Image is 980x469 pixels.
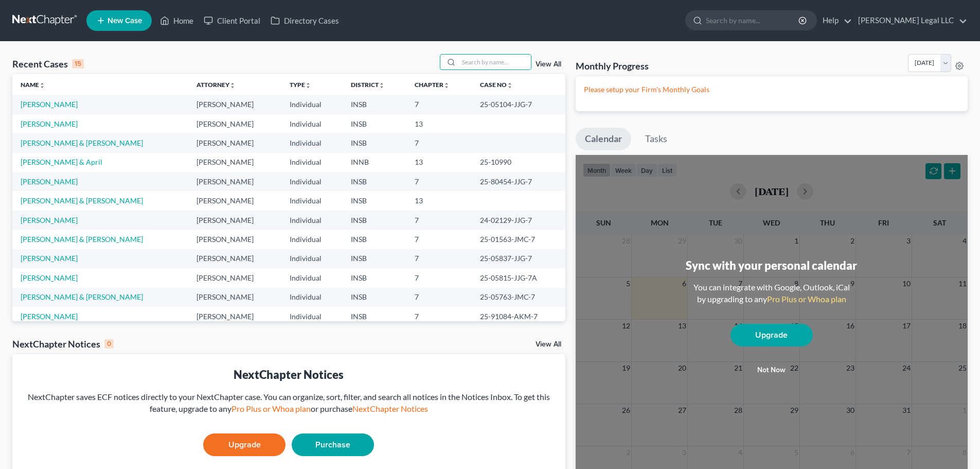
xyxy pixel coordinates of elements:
td: INSB [343,191,406,210]
a: [PERSON_NAME] [21,216,78,224]
i: unfold_more [443,82,450,89]
button: Not now [730,360,813,380]
td: 25-01563-JMC-7 [472,230,565,249]
td: [PERSON_NAME] [188,133,281,152]
td: [PERSON_NAME] [188,172,281,191]
td: INNB [343,153,406,172]
td: 7 [406,249,472,268]
td: Individual [281,153,343,172]
td: 25-05837-JJG-7 [472,249,565,268]
td: INSB [343,133,406,152]
td: [PERSON_NAME] [188,114,281,133]
a: [PERSON_NAME] [21,273,78,282]
td: 7 [406,307,472,326]
td: 25-91084-AKM-7 [472,307,565,326]
td: 13 [406,191,472,210]
td: 24-02129-JJG-7 [472,211,565,230]
div: Recent Cases [12,58,84,70]
a: Chapterunfold_more [415,81,450,89]
td: Individual [281,230,343,249]
div: NextChapter Notices [12,338,114,350]
a: Tasks [636,128,676,150]
a: [PERSON_NAME] [21,100,78,109]
div: You can integrate with Google, Outlook, iCal by upgrading to any [689,282,854,305]
td: Individual [281,249,343,268]
a: Calendar [576,128,631,150]
td: INSB [343,114,406,133]
a: Home [155,11,199,30]
div: NextChapter saves ECF notices directly to your NextChapter case. You can organize, sort, filter, ... [21,391,557,415]
td: INSB [343,288,406,307]
div: 0 [104,339,114,349]
td: 25-05104-JJG-7 [472,95,565,114]
a: [PERSON_NAME] [21,177,78,186]
td: Individual [281,133,343,152]
div: 15 [72,59,84,68]
td: 13 [406,153,472,172]
input: Search by name... [459,55,531,70]
div: NextChapter Notices [21,367,557,383]
i: unfold_more [39,82,45,89]
td: [PERSON_NAME] [188,211,281,230]
td: Individual [281,307,343,326]
a: [PERSON_NAME] [21,312,78,321]
a: Client Portal [199,11,265,30]
span: New Case [108,17,142,25]
td: [PERSON_NAME] [188,268,281,287]
a: [PERSON_NAME] & [PERSON_NAME] [21,235,143,244]
a: Typeunfold_more [290,81,311,89]
td: INSB [343,249,406,268]
td: INSB [343,211,406,230]
td: 7 [406,172,472,191]
a: Nameunfold_more [21,81,45,89]
i: unfold_more [305,82,311,89]
td: INSB [343,230,406,249]
td: 7 [406,268,472,287]
i: unfold_more [507,82,513,89]
a: [PERSON_NAME] [21,119,78,128]
td: [PERSON_NAME] [188,191,281,210]
td: Individual [281,268,343,287]
a: Pro Plus or Whoa plan [231,404,311,413]
a: View All [536,341,561,348]
div: Sync with your personal calendar [686,257,857,273]
td: [PERSON_NAME] [188,230,281,249]
a: [PERSON_NAME] & [PERSON_NAME] [21,292,143,301]
td: Individual [281,211,343,230]
a: [PERSON_NAME] Legal LLC [853,11,967,30]
td: 25-05763-JMC-7 [472,288,565,307]
a: Pro Plus or Whoa plan [767,294,846,304]
a: Districtunfold_more [351,81,385,89]
td: 7 [406,95,472,114]
td: Individual [281,95,343,114]
input: Search by name... [706,11,800,30]
i: unfold_more [229,82,236,89]
td: Individual [281,114,343,133]
a: [PERSON_NAME] & [PERSON_NAME] [21,138,143,147]
a: Directory Cases [265,11,344,30]
td: [PERSON_NAME] [188,307,281,326]
td: 25-05815-JJG-7A [472,268,565,287]
td: Individual [281,172,343,191]
td: 25-10990 [472,153,565,172]
td: 7 [406,230,472,249]
a: [PERSON_NAME] & April [21,158,102,166]
a: Attorneyunfold_more [197,81,236,89]
h3: Monthly Progress [576,60,649,72]
td: [PERSON_NAME] [188,95,281,114]
a: [PERSON_NAME] [21,254,78,263]
a: NextChapter Notices [352,404,428,413]
td: 7 [406,133,472,152]
a: Case Nounfold_more [480,81,513,89]
td: Individual [281,288,343,307]
a: [PERSON_NAME] & [PERSON_NAME] [21,196,143,205]
td: INSB [343,172,406,191]
p: Please setup your Firm's Monthly Goals [584,84,959,95]
td: 7 [406,211,472,230]
a: Purchase [292,433,374,456]
i: unfold_more [379,82,385,89]
td: INSB [343,95,406,114]
td: 25-80454-JJG-7 [472,172,565,191]
a: Upgrade [730,324,813,346]
td: [PERSON_NAME] [188,249,281,268]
